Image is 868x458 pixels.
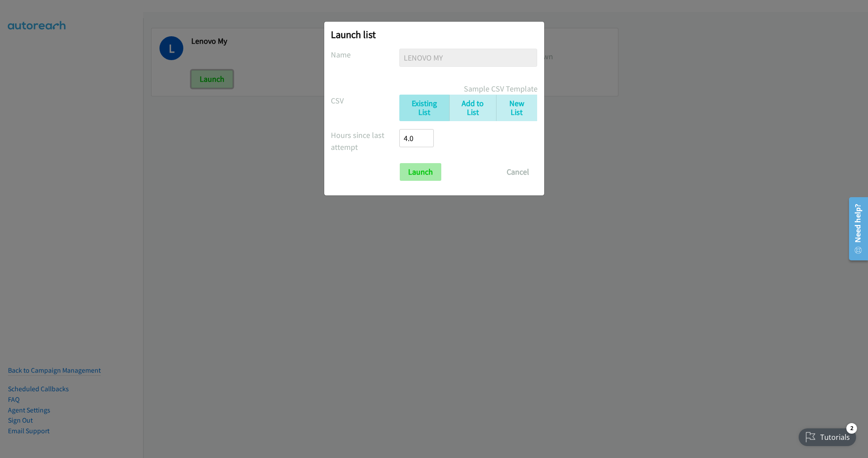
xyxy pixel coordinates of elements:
input: Launch [400,163,441,181]
label: Name [331,49,400,61]
a: Sample CSV Template [464,83,538,95]
button: Cancel [498,163,538,181]
label: Hours since last attempt [331,129,400,153]
a: Add to List [449,95,497,122]
label: CSV [331,95,400,107]
iframe: Checklist [793,420,861,451]
iframe: Resource Center [843,194,868,264]
h2: Launch list [331,28,538,41]
a: Existing List [399,95,449,122]
a: New List [496,95,537,122]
